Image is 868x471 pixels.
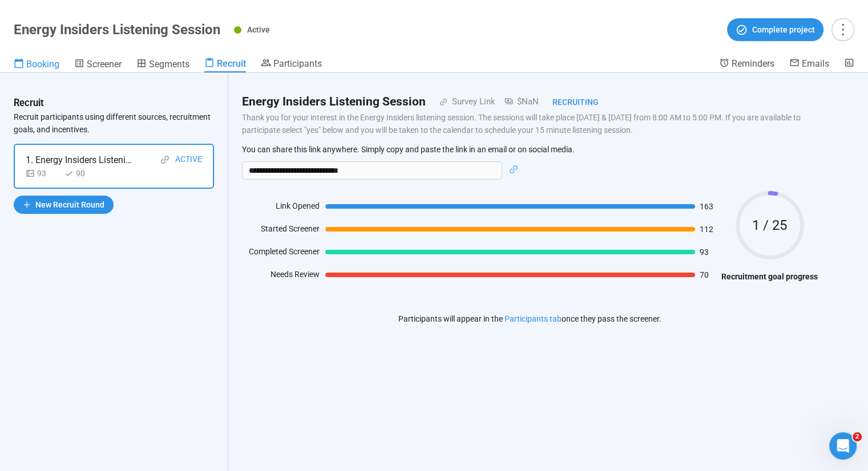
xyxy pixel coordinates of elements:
span: Emails [802,58,829,69]
p: Participants will appear in the once they pass the screener. [398,312,661,325]
span: 93 [700,248,716,256]
div: Needs Review [242,268,320,285]
span: Segments [149,59,189,70]
div: Active [175,153,202,167]
span: more [835,22,850,37]
span: 112 [700,225,716,233]
div: Survey Link [447,95,495,109]
div: 93 [26,167,60,180]
p: You can share this link anywhere. Simply copy and paste the link in an email or on social media. [242,144,818,155]
span: Booking [26,59,59,70]
span: link [426,98,447,106]
h1: Energy Insiders Listening Session [14,22,220,38]
span: New Recruit Round [35,198,104,211]
a: Segments [136,58,189,72]
button: more [831,18,854,41]
span: 2 [853,432,862,441]
button: Complete project [727,18,823,41]
a: Participants [261,58,322,71]
a: Participants tab [504,314,562,323]
a: Recruit [204,58,246,72]
span: Reminders [732,58,774,69]
span: 1 / 25 [736,218,804,232]
p: Recruit participants using different sources, recruitment goals, and incentives. [14,111,214,136]
a: Reminders [719,58,774,71]
span: 163 [700,202,716,210]
span: link [509,165,518,174]
button: plusNew Recruit Round [14,196,114,214]
h4: Recruitment goal progress [721,270,818,283]
div: Recruiting [538,96,598,108]
div: Link Opened [242,200,320,217]
a: Screener [74,58,122,72]
div: Completed Screener [242,245,320,262]
span: plus [23,201,31,209]
span: Recruit [217,58,246,69]
div: Started Screener [242,222,320,239]
span: Participants [273,58,322,69]
span: Screener [87,59,122,70]
div: 90 [64,167,99,180]
iframe: Intercom live chat [829,432,857,460]
span: Active [247,25,270,34]
h2: Energy Insiders Listening Session [242,92,426,111]
a: Booking [14,58,59,72]
a: Emails [789,58,829,71]
span: link [160,155,169,164]
h3: Recruit [14,96,44,111]
div: $NaN [495,95,538,109]
span: 70 [700,271,716,279]
div: 1. Energy Insiders Listening Session [26,153,134,167]
p: Thank you for your interest in the Energy Insiders listening session. The sessions will take plac... [242,111,818,136]
span: Complete project [752,23,815,36]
